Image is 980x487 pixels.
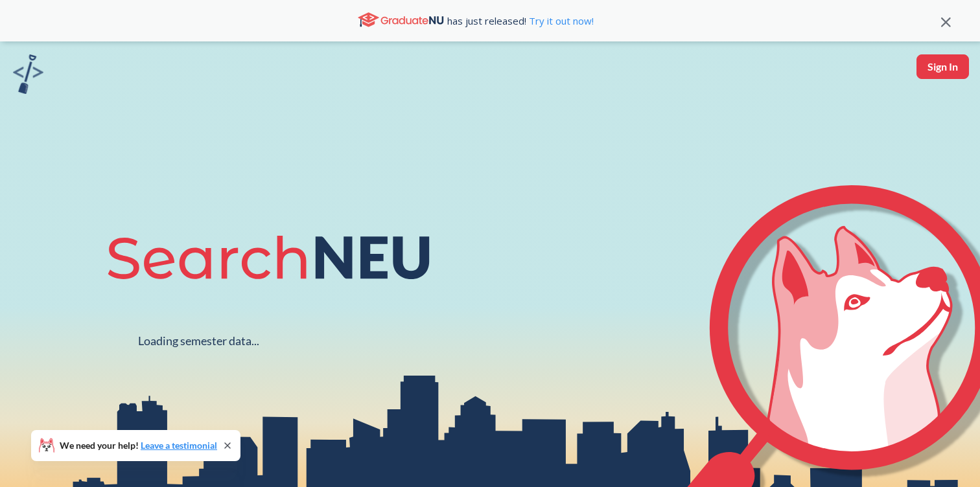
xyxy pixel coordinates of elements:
button: Sign In [916,54,969,79]
a: Leave a testimonial [141,440,217,451]
span: We need your help! [60,441,217,450]
a: sandbox logo [13,54,43,98]
a: Try it out now! [526,14,594,27]
span: has just released! [447,14,594,28]
img: sandbox logo [13,54,43,94]
div: Loading semester data... [138,334,259,348]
